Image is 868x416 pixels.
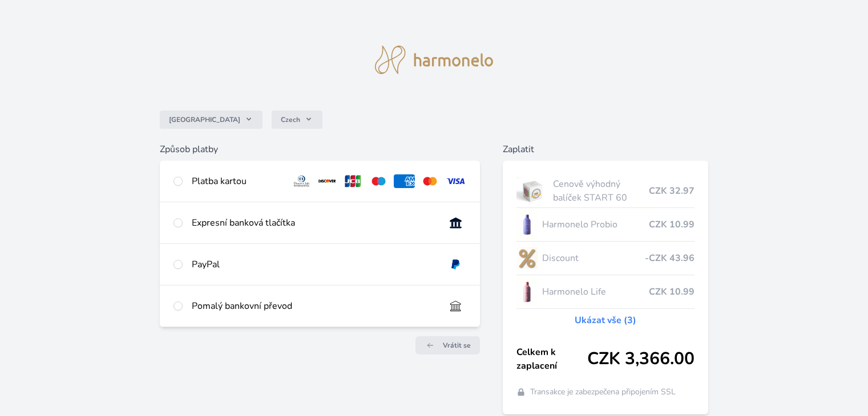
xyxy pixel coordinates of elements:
[291,174,312,188] img: diners.svg
[443,341,471,350] span: Vrátit se
[375,46,494,74] img: logo.svg
[542,218,648,231] span: Harmonelo Probio
[587,349,695,369] span: CZK 3,366.00
[394,174,415,188] img: amex.svg
[272,111,322,129] button: Czech
[445,299,466,313] img: bankTransfer_IBAN.svg
[516,345,587,373] span: Celkem k zaplacení
[516,210,538,239] img: CLEAN_PROBIO_se_stinem_x-lo.jpg
[649,218,695,231] span: CZK 10.99
[160,111,263,129] button: [GEOGRAPHIC_DATA]
[281,115,300,124] span: Czech
[368,174,389,188] img: maestro.svg
[503,142,708,156] h6: Zaplatit
[649,184,695,198] span: CZK 32.97
[530,386,676,398] span: Transakce je zabezpečena připojením SSL
[516,244,538,272] img: discount-lo.png
[445,216,466,230] img: onlineBanking_CZ.svg
[645,251,695,265] span: -CZK 43.96
[160,142,479,156] h6: Způsob platby
[516,177,549,205] img: start.jpg
[649,285,695,299] span: CZK 10.99
[192,258,435,271] div: PayPal
[192,216,435,230] div: Expresní banková tlačítka
[516,278,538,306] img: CLEAN_LIFE_se_stinem_x-lo.jpg
[342,174,364,188] img: jcb.svg
[415,336,480,354] a: Vrátit se
[419,174,441,188] img: mc.svg
[542,285,648,299] span: Harmonelo Life
[445,258,466,271] img: paypal.svg
[542,251,644,265] span: Discount
[575,313,636,327] a: Ukázat vše (3)
[169,115,240,124] span: [GEOGRAPHIC_DATA]
[192,174,282,188] div: Platba kartou
[317,174,338,188] img: discover.svg
[553,177,648,205] span: Cenově výhodný balíček START 60
[445,174,466,188] img: visa.svg
[192,299,435,313] div: Pomalý bankovní převod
